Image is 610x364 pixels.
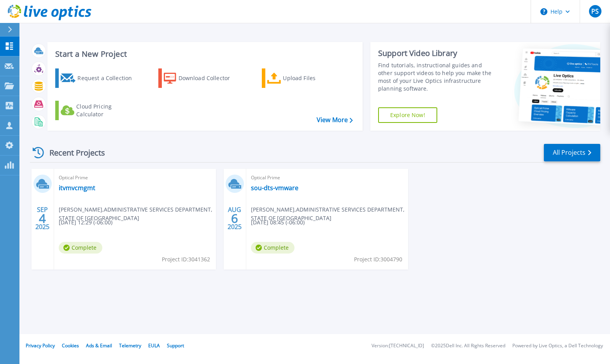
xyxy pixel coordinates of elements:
span: [DATE] 08:45 (-06:00) [251,218,305,227]
a: Request a Collection [55,68,142,88]
div: Recent Projects [30,143,116,162]
span: PS [591,8,599,14]
a: Telemetry [119,342,141,349]
a: All Projects [544,144,600,161]
span: Project ID: 3004790 [354,255,402,264]
span: [PERSON_NAME] , ADMINISTRATIVE SERVICES DEPARTMENT, STATE OF [GEOGRAPHIC_DATA] [59,205,216,222]
span: [DATE] 12:29 (-06:00) [59,218,112,227]
span: 4 [39,215,46,222]
a: View More [317,116,353,124]
a: Explore Now! [378,107,437,123]
div: Support Video Library [378,48,494,58]
div: Download Collector [179,70,241,86]
span: Optical Prime [59,173,211,182]
a: sou-dts-vmware [251,184,298,192]
span: Complete [251,242,294,254]
span: Project ID: 3041362 [162,255,210,264]
a: itvmvcmgmt [59,184,95,192]
div: Find tutorials, instructional guides and other support videos to help you make the most of your L... [378,61,494,93]
div: SEP 2025 [35,204,50,233]
span: 6 [231,215,238,222]
span: Optical Prime [251,173,403,182]
a: Ads & Email [86,342,112,349]
div: Cloud Pricing Calculator [76,103,138,118]
li: Powered by Live Optics, a Dell Technology [512,343,603,348]
a: Privacy Policy [26,342,55,349]
div: AUG 2025 [227,204,242,233]
a: Support [167,342,184,349]
h3: Start a New Project [55,50,352,58]
a: EULA [148,342,160,349]
span: Complete [59,242,102,254]
div: Request a Collection [77,70,140,86]
a: Upload Files [262,68,349,88]
div: Upload Files [283,70,345,86]
a: Cookies [62,342,79,349]
span: [PERSON_NAME] , ADMINISTRATIVE SERVICES DEPARTMENT, STATE OF [GEOGRAPHIC_DATA] [251,205,408,222]
a: Cloud Pricing Calculator [55,101,142,120]
a: Download Collector [158,68,245,88]
li: © 2025 Dell Inc. All Rights Reserved [431,343,505,348]
li: Version: [TECHNICAL_ID] [372,343,424,348]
